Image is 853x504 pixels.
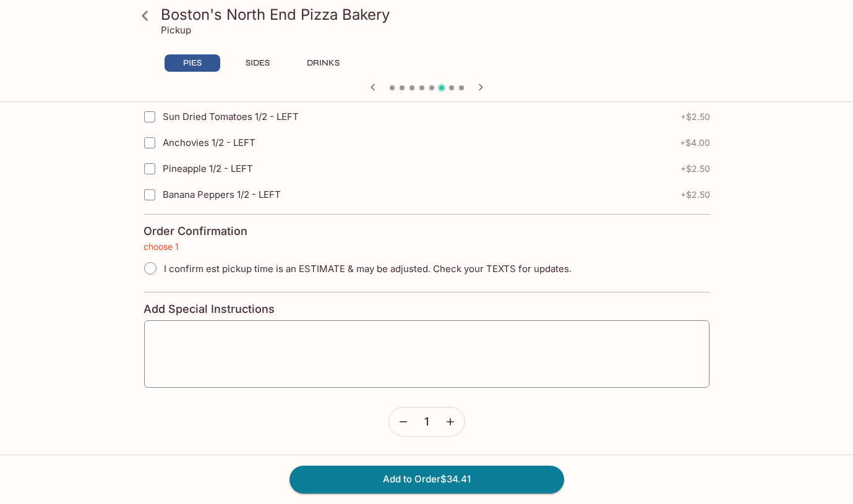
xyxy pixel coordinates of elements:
span: + $2.50 [680,112,710,122]
h3: Boston's North End Pizza Bakery [161,5,714,24]
span: + $2.50 [680,190,710,200]
span: Banana Peppers 1/2 - LEFT [163,189,281,200]
span: I confirm est pickup time is an ESTIMATE & may be adjusted. Check your TEXTS for updates. [164,263,572,275]
p: choose 1 [144,242,710,252]
span: 1 [424,415,429,429]
span: Sun Dried Tomatoes 1/2 - LEFT [163,111,299,122]
h4: Order Confirmation [144,224,247,238]
span: + $2.50 [680,164,710,174]
span: Pineapple 1/2 - LEFT [163,163,253,174]
h4: Add Special Instructions [144,302,710,316]
button: DRINKS [296,54,351,72]
span: Anchovies 1/2 - LEFT [163,137,255,148]
p: Pickup [161,24,191,36]
span: + $4.00 [680,138,710,148]
button: Add to Order$34.41 [289,466,564,493]
button: PIES [165,54,220,72]
button: SIDES [230,54,286,72]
